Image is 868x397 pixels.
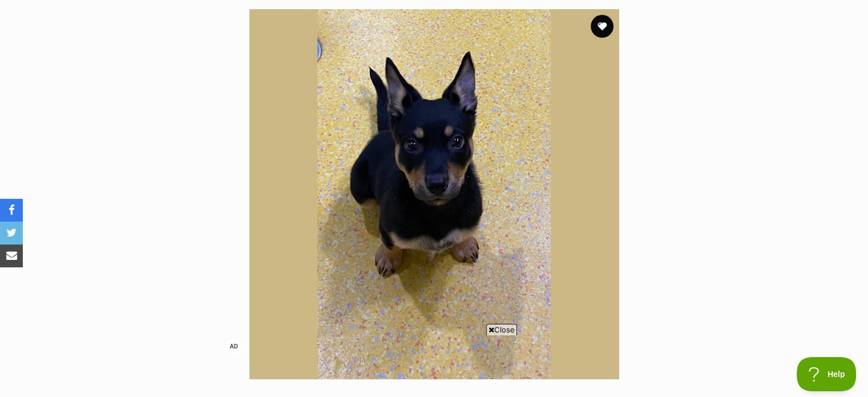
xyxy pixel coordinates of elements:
[227,340,241,353] span: AD
[486,324,517,335] span: Close
[797,357,857,391] iframe: Help Scout Beacon - Open
[249,9,619,379] img: Photo of Lois
[591,15,613,38] button: favourite
[227,340,642,391] iframe: Advertisement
